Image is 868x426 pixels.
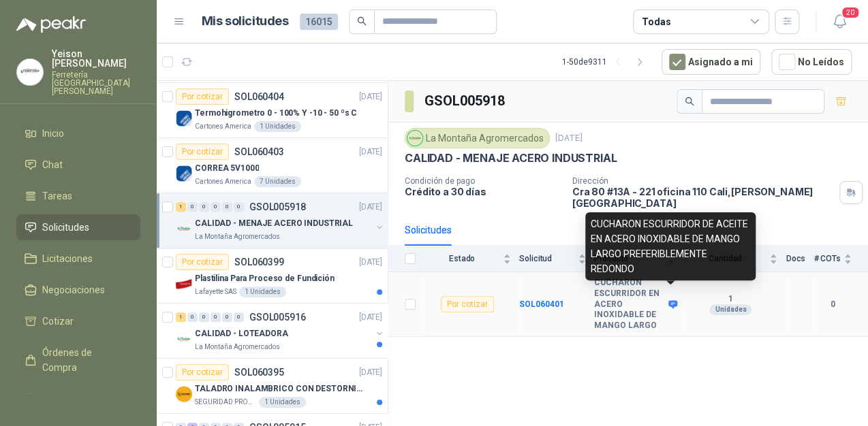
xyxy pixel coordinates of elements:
a: 1 0 0 0 0 0 GSOL005918[DATE] Company LogoCALIDAD - MENAJE ACERO INDUSTRIALLa Montaña Agromercados [176,199,385,242]
b: 1 [683,294,777,305]
span: Cotizar [42,314,74,329]
p: Condición de pago [405,176,561,186]
img: Company Logo [176,110,192,127]
p: CALIDAD - MENAJE ACERO INDUSTRIAL [195,217,353,230]
img: Company Logo [176,276,192,292]
p: [DATE] [555,132,583,145]
div: Unidades [709,304,751,315]
b: CUCHARON ESCURRIDOR EN ACERO INOXIDABLE DE MANGO LARGO [594,278,665,331]
th: Solicitud [519,246,594,272]
p: GSOL005918 [249,202,306,212]
span: search [685,97,694,106]
div: Solicitudes [405,223,452,237]
div: Por cotizar [176,88,229,105]
span: 20 [841,6,860,19]
p: SOL060399 [234,257,284,267]
p: SOL060395 [234,367,284,377]
p: Lafayette SAS [195,286,236,297]
p: SOL060404 [234,92,284,101]
div: 0 [187,202,198,212]
div: 0 [234,312,244,322]
a: Por cotizarSOL060404[DATE] Company LogoTermohigrometro 0 - 100% Y -10 - 50 ºs CCartones America1 ... [157,83,388,138]
p: [DATE] [359,201,382,214]
span: Estado [424,254,500,263]
div: Todas [642,14,670,29]
div: Por cotizar [176,364,229,380]
img: Company Logo [176,331,192,347]
div: 1 [176,312,186,322]
div: 7 Unidades [254,176,301,187]
p: [DATE] [359,146,382,159]
button: Asignado a mi [662,49,760,75]
img: Company Logo [176,220,192,237]
a: Negociaciones [16,277,140,303]
div: 1 Unidades [254,121,301,132]
img: Company Logo [176,165,192,182]
a: Solicitudes [16,214,140,240]
p: Cra 80 #13A - 221 oficina 110 Cali , [PERSON_NAME][GEOGRAPHIC_DATA] [572,186,834,209]
div: Por cotizar [176,144,229,160]
div: 1 Unidades [259,397,306,408]
a: Inicio [16,120,140,146]
div: 0 [199,312,209,322]
div: Por cotizar [176,254,229,270]
p: Cartones America [195,121,251,132]
p: TALADRO INALAMBRICO CON DESTORNILLADOR DE ESTRIA [195,382,365,395]
div: 0 [222,202,232,212]
p: GSOL005916 [249,312,306,322]
div: La Montaña Agromercados [405,128,550,148]
div: Por cotizar [441,296,494,312]
a: Por cotizarSOL060399[DATE] Company LogoPlastilina Para Proceso de FundiciónLafayette SAS1 Unidades [157,248,388,304]
p: CALIDAD - MENAJE ACERO INDUSTRIAL [405,151,617,165]
span: search [357,16,367,26]
span: Tareas [42,189,72,203]
p: La Montaña Agromercados [195,231,280,242]
h3: GSOL005918 [424,91,507,112]
p: Dirección [572,176,834,186]
p: Cartones America [195,176,251,187]
span: Chat [42,157,63,172]
h1: Mis solicitudes [202,12,289,31]
img: Logo peakr [16,16,86,33]
span: Licitaciones [42,251,93,266]
p: Crédito a 30 días [405,186,561,197]
b: 0 [813,298,852,311]
span: Órdenes de Compra [42,345,127,375]
img: Company Logo [17,59,43,85]
div: 1 - 50 de 9311 [562,51,651,73]
div: 0 [187,312,198,322]
a: Remisiones [16,386,140,412]
span: Negociaciones [42,282,105,297]
div: 1 [176,202,186,212]
a: Chat [16,152,140,178]
span: Solicitudes [42,220,89,235]
p: [DATE] [359,256,382,269]
a: Tareas [16,183,140,209]
div: 0 [222,312,232,322]
a: SOL060401 [519,299,564,309]
p: SOL060403 [234,147,284,157]
p: Plastilina Para Proceso de Fundición [195,272,335,285]
p: [DATE] [359,366,382,379]
div: 0 [199,202,209,212]
div: 0 [211,312,221,322]
p: CALIDAD - LOTEADORA [195,327,288,340]
p: CORREA 5V1000 [195,162,259,175]
th: # COTs [813,246,868,272]
span: # COTs [813,254,841,263]
a: 1 0 0 0 0 0 GSOL005916[DATE] Company LogoCALIDAD - LOTEADORALa Montaña Agromercados [176,309,385,353]
th: Estado [424,246,519,272]
a: Órdenes de Compra [16,340,140,380]
button: No Leídos [771,49,852,75]
p: [DATE] [359,311,382,324]
img: Company Logo [176,386,192,402]
span: Inicio [42,126,64,141]
div: 0 [234,202,244,212]
button: 20 [827,10,852,34]
a: Licitaciones [16,246,140,272]
a: Por cotizarSOL060395[DATE] Company LogoTALADRO INALAMBRICO CON DESTORNILLADOR DE ESTRIASEGURIDAD ... [157,359,388,414]
div: 0 [211,202,221,212]
p: [DATE] [359,91,382,103]
img: Company Logo [407,131,422,146]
